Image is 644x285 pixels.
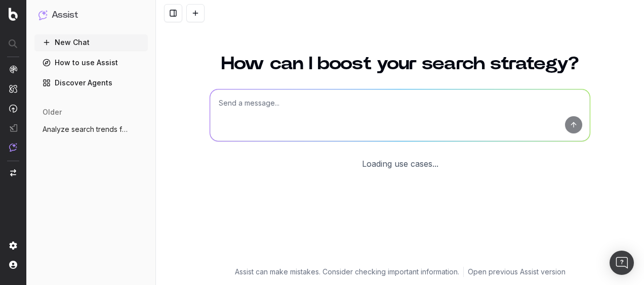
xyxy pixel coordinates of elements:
[34,55,148,71] a: How to use Assist
[9,124,17,132] img: Studio
[43,107,62,117] span: older
[235,267,459,277] p: Assist can make mistakes. Consider checking important information.
[210,55,590,73] h1: How can I boost your search strategy?
[34,75,148,91] a: Discover Agents
[610,251,634,275] div: Open Intercom Messenger
[10,169,16,176] img: Switch project
[9,104,17,113] img: Activation
[9,65,17,73] img: Analytics
[52,8,78,22] h1: Assist
[9,261,17,269] img: My account
[9,143,17,152] img: Assist
[38,8,144,22] button: Assist
[34,34,148,51] button: New Chat
[34,121,148,137] button: Analyze search trends for: buy more save
[38,10,48,20] img: Assist
[9,242,17,250] img: Setting
[468,267,566,277] a: Open previous Assist version
[9,8,18,21] img: Botify logo
[9,84,17,93] img: Intelligence
[362,158,438,170] div: Loading use cases...
[43,124,132,134] span: Analyze search trends for: buy more save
